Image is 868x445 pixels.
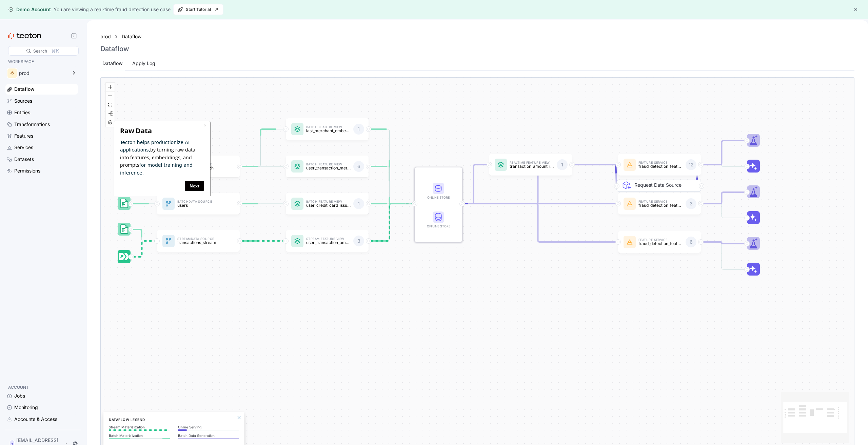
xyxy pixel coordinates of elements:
[425,224,452,229] div: Offline Store
[306,128,351,133] p: last_merchant_embedding
[8,6,51,13] div: Demo Account
[33,48,47,54] div: Search
[618,193,701,215] a: Feature Servicefraud_detection_feature_service_streaming3
[425,183,452,200] div: Online Store
[686,237,696,247] div: 6
[177,203,222,207] p: users
[14,109,30,116] div: Entities
[306,163,351,166] p: Batch Feature View
[132,60,155,67] div: Apply Log
[8,58,75,65] p: WORKSPACE
[8,46,79,56] div: Search⌘K
[353,198,364,209] div: 1
[5,131,78,141] a: Features
[54,6,171,13] div: You are viewing a real-time fraud detection use case
[5,154,78,164] a: Datasets
[459,204,616,242] g: Edge from STORE to featureService:fraud_detection_feature_service
[14,392,25,400] div: Jobs
[459,165,616,204] g: Edge from STORE to featureService:fraud_detection_feature_service:v2
[5,402,78,412] a: Monitoring
[353,161,364,172] div: 6
[306,126,351,129] p: Batch Feature View
[177,240,222,245] p: transactions_stream
[5,107,78,118] a: Entities
[510,164,554,168] p: transaction_amount_is_higher_than_average
[109,417,239,422] h6: Dataflow Legend
[109,425,170,429] p: Stream Materialization
[106,83,115,92] button: zoom in
[237,129,284,166] g: Edge from dataSource:transactions_batch to featureView:last_merchant_embedding
[286,156,369,177] a: Batch Feature Viewuser_transaction_metrics6
[157,193,240,215] a: BatchData Sourceusers
[425,195,452,200] div: Online Store
[14,121,50,128] div: Transformations
[306,240,351,245] p: user_transaction_amount_totals
[306,200,351,203] p: Batch Feature View
[173,4,223,15] button: Start Tutorial
[19,71,67,76] div: prod
[14,85,35,93] div: Dataflow
[698,242,745,244] g: Edge from featureService:fraud_detection_feature_service to Trainer_featureService:fraud_detectio...
[286,118,369,140] a: Batch Feature Viewlast_merchant_embedding1
[178,4,219,15] span: Start Tutorial
[286,193,369,215] a: Batch Feature Viewuser_credit_card_issuer1
[14,167,40,175] div: Permissions
[5,414,78,424] a: Accounts & Access
[122,33,145,40] a: Dataflow
[306,203,351,207] p: user_credit_card_issuer
[286,230,369,252] a: Stream Feature Viewuser_transaction_amount_totals3
[235,413,243,422] button: Close Legend Panel
[106,92,115,100] button: zoom out
[109,433,170,438] p: Batch Materialization
[5,84,78,94] a: Dataflow
[698,141,745,165] g: Edge from featureService:fraud_detection_feature_service:v2 to Trainer_featureService:fraud_detec...
[5,119,78,129] a: Transformations
[51,47,59,55] div: ⌘K
[113,121,211,196] iframe: To enrich screen reader interactions, please activate Accessibility in Grammarly extension settings
[366,204,413,241] g: Edge from featureView:user_transaction_amount_totals to STORE
[177,200,222,203] p: Batch Data Source
[128,229,155,241] g: Edge from dataSource:transactions_stream_batch_source to dataSource:transactions_stream
[5,166,78,176] a: Permissions
[306,238,351,241] p: Stream Feature View
[5,391,78,401] a: Jobs
[306,166,351,170] p: user_transaction_metrics
[129,241,155,257] g: Edge from dataSource:transactions_stream_stream_source to dataSource:transactions_stream
[100,33,111,40] a: prod
[618,231,701,253] a: Feature Servicefraud_detection_feature_service6
[698,165,745,166] g: Edge from featureService:fraud_detection_feature_service:v2 to Inference_featureService:fraud_det...
[14,404,38,411] div: Monitoring
[14,156,34,163] div: Datasets
[5,96,78,106] a: Sources
[102,60,123,67] div: Dataflow
[638,241,683,246] p: fraud_detection_feature_service
[157,156,240,177] a: BatchData Sourcetransactions_batch
[366,166,413,204] g: Edge from featureView:user_transaction_metrics to STORE
[634,181,695,234] div: Request Data Source
[638,239,683,242] p: Feature Service
[353,236,364,246] div: 3
[425,211,452,229] div: Offline Store
[618,154,701,176] a: Feature Servicefraud_detection_feature_service:v212
[489,154,572,176] div: Realtime Feature Viewtransaction_amount_is_higher_than_average1
[157,230,240,252] div: StreamData Sourcetransactions_stream
[100,45,129,53] h3: Dataflow
[14,416,57,423] div: Accounts & Access
[14,132,33,140] div: Features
